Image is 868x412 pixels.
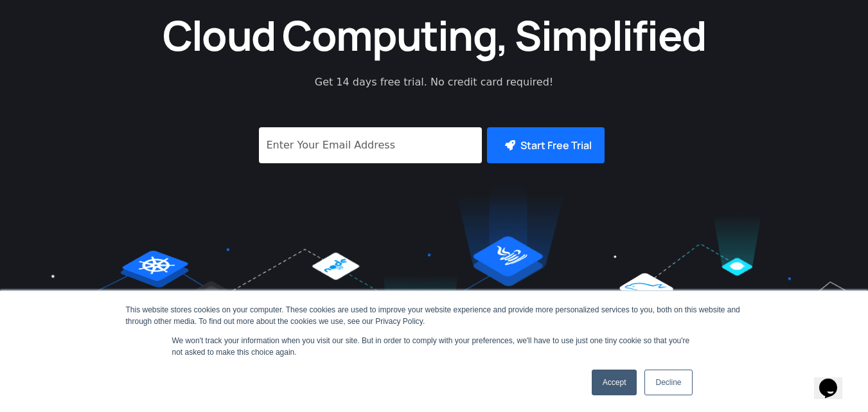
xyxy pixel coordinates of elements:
[644,370,692,395] a: Decline
[126,304,743,327] div: This website stores cookies on your computer. These cookies are used to improve your website expe...
[259,127,482,163] input: Enter Your Email Address
[592,370,637,395] a: Accept
[172,335,696,358] p: We won't track your information when you visit our site. But in order to comply with your prefere...
[145,8,723,62] h1: Cloud Computing, Simplified
[814,361,855,399] iframe: chat widget
[487,127,605,163] button: Start Free Trial
[258,75,611,90] p: Get 14 days free trial. No credit card required!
